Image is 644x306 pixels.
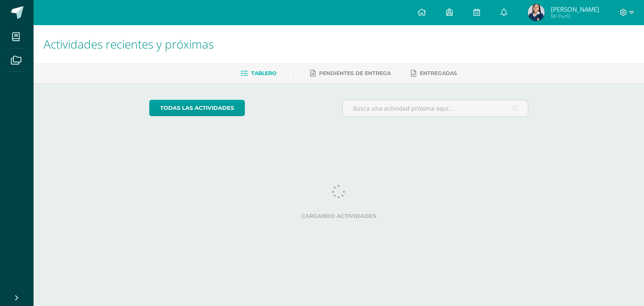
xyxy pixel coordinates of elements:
[551,13,599,20] span: Mi Perfil
[319,70,391,76] span: Pendientes de entrega
[149,100,245,116] a: todas las Actividades
[420,70,457,76] span: Entregadas
[528,4,545,21] img: 5203b0ba2940722a7766a360d72026f2.png
[44,36,214,52] span: Actividades recientes y próximas
[149,213,529,219] label: Cargando actividades
[551,5,599,13] span: [PERSON_NAME]
[411,67,457,80] a: Entregadas
[343,100,528,117] input: Busca una actividad próxima aquí...
[251,70,276,76] span: Tablero
[241,67,276,80] a: Tablero
[310,67,391,80] a: Pendientes de entrega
